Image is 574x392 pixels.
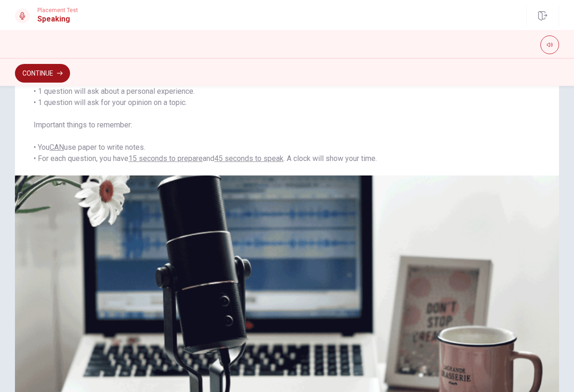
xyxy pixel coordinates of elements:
[37,14,78,25] h1: Speaking
[34,30,540,164] span: The Speaking Test will start now. There are 3 questions in this section. • 1 question will show a...
[15,64,70,83] button: Continue
[128,154,203,163] u: 15 seconds to prepare
[214,154,283,163] u: 45 seconds to speak
[37,7,78,14] span: Placement Test
[50,143,64,152] u: CAN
